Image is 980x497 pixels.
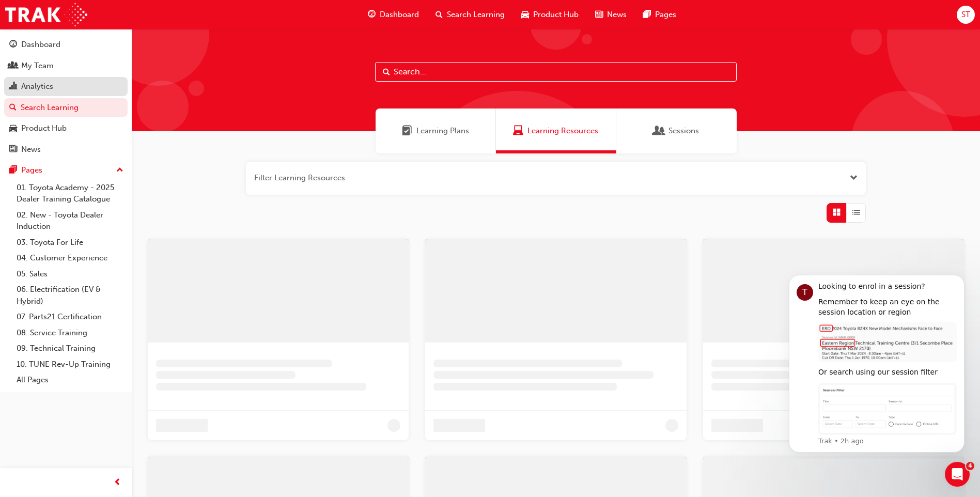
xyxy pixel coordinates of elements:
[655,9,676,21] span: Pages
[4,98,128,117] a: Search Learning
[587,4,635,25] a: news-iconNews
[850,172,858,184] button: Open the filter
[513,125,523,137] span: Learning Resources
[945,462,970,487] iframe: Intercom live chat
[4,56,128,75] a: My Team
[21,60,54,72] div: My Team
[12,340,128,356] a: 09. Technical Training
[607,9,627,21] span: News
[12,250,128,266] a: 04. Customer Experience
[375,62,737,82] input: Search...
[595,8,603,21] span: news-icon
[635,4,685,25] a: pages-iconPages
[116,164,123,177] span: up-icon
[383,66,390,78] span: Search
[380,9,419,21] span: Dashboard
[668,125,699,137] span: Sessions
[368,8,376,21] span: guage-icon
[12,372,128,388] a: All Pages
[957,6,975,24] button: ST
[12,235,128,251] a: 03. Toyota For Life
[4,33,128,161] button: DashboardMy TeamAnalyticsSearch LearningProduct HubNews
[12,325,128,341] a: 08. Service Training
[9,103,17,113] span: search-icon
[12,309,128,325] a: 07. Parts21 Certification
[643,8,651,21] span: pages-icon
[21,122,67,134] div: Product Hub
[496,108,616,153] a: Learning ResourcesLearning Resources
[533,9,579,21] span: Product Hub
[961,9,970,21] span: ST
[435,8,443,21] span: search-icon
[521,8,529,21] span: car-icon
[447,9,505,21] span: Search Learning
[402,125,412,137] span: Learning Plans
[12,356,128,372] a: 10. TUNE Rev-Up Training
[4,119,128,138] a: Product Hub
[376,108,496,153] a: Learning PlansLearning Plans
[654,125,664,137] span: Sessions
[12,207,128,235] a: 02. New - Toyota Dealer Induction
[360,4,427,25] a: guage-iconDashboard
[416,125,469,137] span: Learning Plans
[4,161,128,180] button: Pages
[9,40,17,50] span: guage-icon
[513,4,587,25] a: car-iconProduct Hub
[833,207,841,219] span: Grid
[12,266,128,282] a: 05. Sales
[9,82,17,91] span: chart-icon
[114,476,121,489] span: prev-icon
[4,77,128,96] a: Analytics
[9,166,17,175] span: pages-icon
[852,207,860,219] span: List
[12,282,128,309] a: 06. Electrification (EV & Hybrid)
[21,144,41,156] div: News
[527,125,598,137] span: Learning Resources
[5,3,87,26] img: Trak
[21,81,53,92] div: Analytics
[427,4,513,25] a: search-iconSearch Learning
[9,145,17,154] span: news-icon
[21,164,42,176] div: Pages
[21,39,60,51] div: Dashboard
[616,108,737,153] a: SessionsSessions
[9,61,17,71] span: people-icon
[4,140,128,159] a: News
[966,462,974,470] span: 4
[9,124,17,133] span: car-icon
[4,35,128,54] a: Dashboard
[12,180,128,207] a: 01. Toyota Academy - 2025 Dealer Training Catalogue
[773,266,980,459] iframe: Intercom notifications message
